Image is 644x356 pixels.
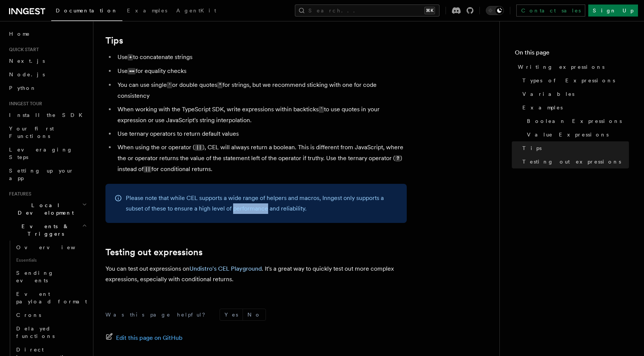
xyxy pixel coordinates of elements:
[13,322,89,343] a: Delayed functions
[519,74,629,87] a: Types of Expressions
[9,126,54,139] span: Your first Functions
[122,2,172,20] a: Examples
[105,333,183,343] a: Edit this page on GitHub
[527,131,609,138] span: Value Expressions
[195,144,203,151] code: ||
[588,5,638,17] a: Sign Up
[16,312,41,318] span: Crons
[6,223,82,238] span: Events & Triggers
[9,147,73,160] span: Leveraging Steps
[115,129,407,139] li: Use ternary operators to return default values
[424,7,435,14] kbd: ⌘K
[524,128,629,141] a: Value Expressions
[16,270,54,283] span: Sending events
[9,30,30,38] span: Home
[189,265,262,272] a: Undistro's CEL Playground
[522,158,621,165] span: Testing out expressions
[220,309,243,320] button: Yes
[522,77,615,84] span: Types of Expressions
[395,155,400,162] code: ?
[16,291,87,304] span: Event payload format
[6,47,39,53] span: Quick start
[6,54,89,68] a: Next.js
[319,106,324,113] code: `
[9,71,45,77] span: Node.js
[486,6,504,15] button: Toggle dark mode
[515,48,629,60] h4: On this page
[115,80,407,101] li: You can use single or double quotes for strings, but we recommend sticking with one for code cons...
[522,144,542,152] span: Tips
[126,193,398,214] p: Please note that while CEL supports a wide range of helpers and macros, Inngest only supports a s...
[9,112,87,118] span: Install the SDK
[13,266,89,287] a: Sending events
[9,58,45,64] span: Next.js
[128,68,136,74] code: ==
[6,108,89,122] a: Install the SDK
[13,287,89,308] a: Event payload format
[9,168,74,181] span: Setting up your app
[176,8,216,14] span: AgentKit
[6,122,89,143] a: Your first Functions
[6,27,89,41] a: Home
[128,54,133,61] code: +
[6,101,42,107] span: Inngest tour
[105,311,211,318] p: Was this page helpful?
[116,333,183,343] span: Edit this page on GitHub
[105,35,123,46] a: Tips
[6,68,89,81] a: Node.js
[522,90,574,98] span: Variables
[127,8,167,14] span: Examples
[13,254,89,266] span: Essentials
[527,117,622,125] span: Boolean Expressions
[518,63,604,71] span: Writing expressions
[105,247,203,258] a: Testing out expressions
[16,244,94,250] span: Overview
[6,198,89,220] button: Local Development
[115,104,407,126] li: When working with the TypeScript SDK, write expressions within backticks to use quotes in your ex...
[13,241,89,254] a: Overview
[56,8,118,14] span: Documentation
[522,104,563,111] span: Examples
[524,114,629,128] a: Boolean Expressions
[295,5,440,17] button: Search...⌘K
[6,220,89,241] button: Events & Triggers
[217,82,223,88] code: "
[243,309,266,320] button: No
[172,2,221,20] a: AgentKit
[515,60,629,74] a: Writing expressions
[6,164,89,185] a: Setting up your app
[105,264,407,285] p: You can test out expressions on . It's a great way to quickly test out more complex expressions, ...
[6,143,89,164] a: Leveraging Steps
[519,141,629,155] a: Tips
[519,87,629,101] a: Variables
[9,85,37,91] span: Python
[51,2,122,21] a: Documentation
[115,142,407,175] li: When using the or operator ( ), CEL will always return a boolean. This is different from JavaScri...
[115,52,407,63] li: Use to concatenate strings
[519,155,629,168] a: Testing out expressions
[6,81,89,95] a: Python
[519,101,629,114] a: Examples
[167,82,172,88] code: '
[516,5,585,17] a: Contact sales
[143,166,151,173] code: ||
[6,191,31,197] span: Features
[6,201,82,217] span: Local Development
[115,66,407,77] li: Use for equality checks
[16,326,55,339] span: Delayed functions
[13,308,89,322] a: Crons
